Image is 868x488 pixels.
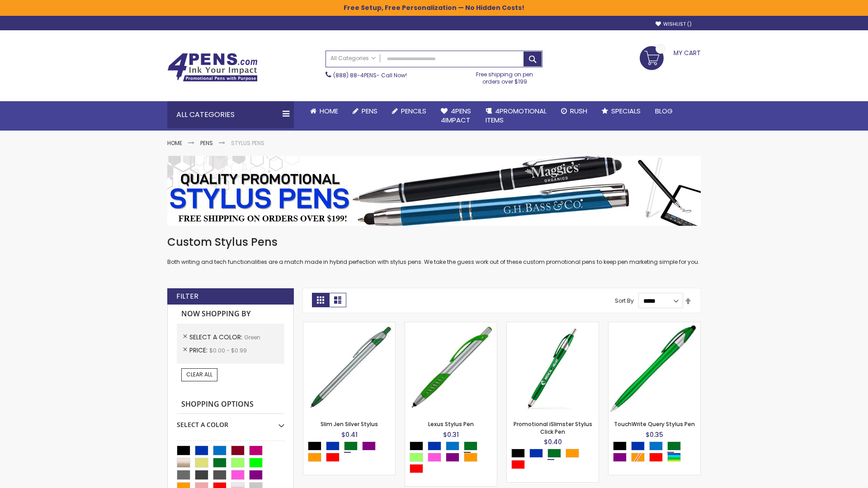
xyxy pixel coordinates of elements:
[167,235,701,266] div: Both writing and tech functionalities are a match made in hybrid perfection with stylus pens. We ...
[231,139,264,147] strong: Stylus Pens
[344,441,358,450] div: Green
[655,106,673,116] span: Blog
[341,430,358,439] span: $0.41
[434,101,478,131] a: 4Pens4impact
[547,449,561,458] div: Green
[646,430,663,439] span: $0.35
[401,106,426,116] span: Pencils
[177,395,284,414] strong: Shopping Options
[181,368,217,381] a: Clear All
[345,101,385,121] a: Pens
[507,322,599,414] img: Promotional iSlimster Stylus Click Pen-Green
[441,106,471,125] span: 4Pens 4impact
[362,441,376,450] div: Purple
[609,322,700,329] a: TouchWrite Query Stylus Pen-Green
[333,71,377,79] a: (888) 88-4PENS
[428,441,441,450] div: Blue
[189,333,244,342] span: Select A Color
[405,322,497,329] a: Lexus Stylus Pen-Green
[566,449,579,458] div: Orange
[446,453,459,462] div: Purple
[405,322,497,414] img: Lexus Stylus Pen-Green
[648,101,680,121] a: Blog
[486,106,547,125] span: 4PROMOTIONAL ITEMS
[410,441,497,475] div: Select A Color
[464,441,477,450] div: Green
[308,441,395,464] div: Select A Color
[321,420,378,428] a: Slim Jen Silver Stylus
[320,106,338,116] span: Home
[385,101,434,121] a: Pencils
[554,101,594,121] a: Rush
[570,106,587,116] span: Rush
[428,420,474,428] a: Lexus Stylus Pen
[428,453,441,462] div: Pink
[544,437,562,446] span: $0.40
[511,449,599,471] div: Select A Color
[200,139,213,147] a: Pens
[615,297,634,305] label: Sort By
[594,101,648,121] a: Specials
[244,333,260,341] span: Green
[167,53,258,82] img: 4Pens Custom Pens and Promotional Products
[303,101,345,121] a: Home
[326,441,340,450] div: Blue
[667,441,681,450] div: Green
[443,430,459,439] span: $0.31
[631,441,645,450] div: Blue
[326,51,380,66] a: All Categories
[613,453,627,462] div: Purple
[613,441,700,464] div: Select A Color
[410,453,423,462] div: Green Light
[667,453,681,462] div: Assorted
[177,305,284,324] strong: Now Shopping by
[177,414,284,429] div: Select A Color
[511,460,525,469] div: Red
[613,441,627,450] div: Black
[614,420,695,428] a: TouchWrite Query Stylus Pen
[167,235,701,249] h1: Custom Stylus Pens
[410,464,423,473] div: Red
[167,139,182,147] a: Home
[514,420,592,435] a: Promotional iSlimster Stylus Click Pen
[330,55,376,62] span: All Categories
[333,71,407,79] span: - Call Now!
[609,322,700,414] img: TouchWrite Query Stylus Pen-Green
[507,322,599,329] a: Promotional iSlimster Stylus Click Pen-Green
[467,67,543,85] div: Free shipping on pen orders over $199
[167,156,701,226] img: Stylus Pens
[303,322,395,414] img: Slim Jen Silver Stylus-Green
[410,441,423,450] div: Black
[446,441,459,450] div: Blue Light
[186,371,212,378] span: Clear All
[529,449,543,458] div: Blue
[209,347,247,354] span: $0.00 - $0.99
[312,293,329,307] strong: Grid
[464,453,477,462] div: Orange
[511,449,525,458] div: Black
[649,441,663,450] div: Blue Light
[478,101,554,131] a: 4PROMOTIONALITEMS
[303,322,395,329] a: Slim Jen Silver Stylus-Green
[189,346,209,355] span: Price
[649,453,663,462] div: Red
[611,106,641,116] span: Specials
[308,441,321,450] div: Black
[656,21,692,28] a: Wishlist
[176,291,198,301] strong: Filter
[167,101,294,128] div: All Categories
[308,453,321,462] div: Orange
[326,453,340,462] div: Red
[362,106,377,116] span: Pens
